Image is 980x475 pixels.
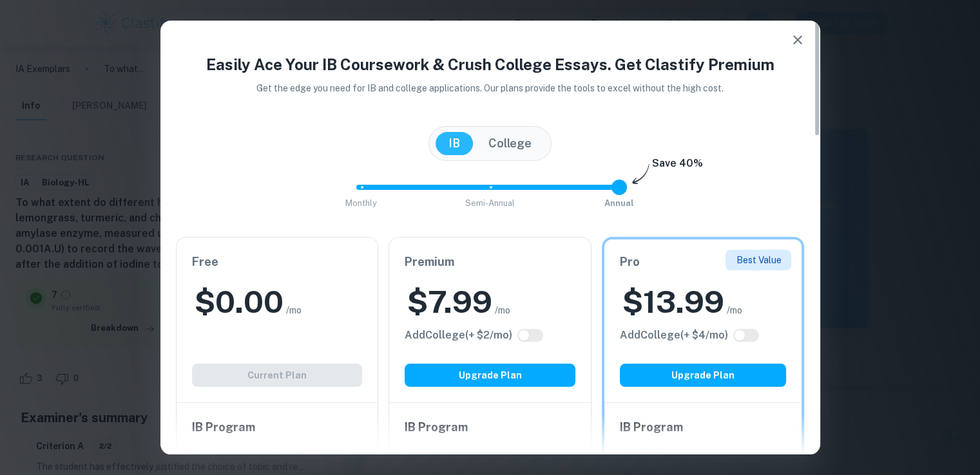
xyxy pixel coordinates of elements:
[620,328,728,343] h6: Click to see all the additional College features.
[620,364,787,387] button: Upgrade Plan
[476,132,544,155] button: College
[195,281,283,322] h2: $ 0.00
[436,132,473,155] button: IB
[495,303,510,317] span: /mo
[405,253,575,271] h6: Premium
[192,253,363,271] h6: Free
[407,281,492,322] h2: $ 7.99
[176,53,805,76] h4: Easily Ace Your IB Coursework & Crush College Essays. Get Clastify Premium
[632,163,649,185] img: subscription-arrow.svg
[604,198,634,208] span: Annual
[405,364,575,387] button: Upgrade Plan
[736,253,781,267] p: Best Value
[405,328,512,343] h6: Click to see all the additional College features.
[238,81,742,95] p: Get the edge you need for IB and college applications. Our plans provide the tools to excel witho...
[465,198,515,208] span: Semi-Annual
[286,303,302,317] span: /mo
[727,303,742,317] span: /mo
[620,253,787,271] h6: Pro
[622,281,724,322] h2: $ 13.99
[652,156,703,178] h6: Save 40%
[345,198,377,208] span: Monthly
